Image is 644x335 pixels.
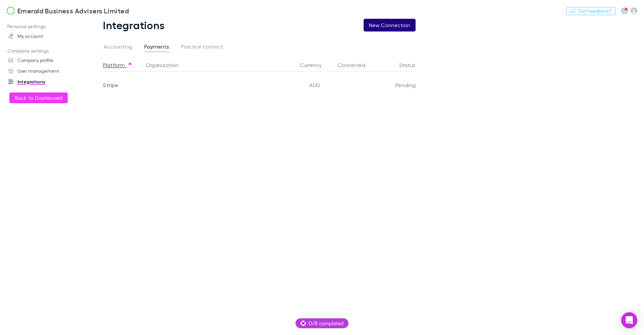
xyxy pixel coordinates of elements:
div: Pending [380,72,416,98]
a: Company profile [1,55,86,66]
p: Company settings [1,47,86,55]
button: Status [399,58,424,72]
span: Practice connect [181,43,223,52]
button: Organization [146,58,186,72]
button: New Connection [364,19,416,31]
a: My account [1,31,86,42]
button: Got Feedback? [566,7,616,15]
div: AUD [294,72,335,98]
button: Back to Dashboard [9,92,68,103]
span: Payments [144,43,169,52]
button: Platform [103,58,133,72]
h3: Emerald Business Advisers Limited [17,7,129,15]
img: Emerald Business Advisers Limited's Logo [7,7,15,15]
button: Currency [300,58,330,72]
a: Integrations [1,76,86,87]
div: Open Intercom Messenger [621,312,637,328]
a: User management [1,66,86,76]
button: Connected [337,58,373,72]
a: Emerald Business Advisers Limited [3,3,133,19]
p: Personal settings [1,22,86,31]
h1: Integrations [103,19,165,31]
span: Accounting [104,43,132,52]
div: Stripe [103,72,143,98]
